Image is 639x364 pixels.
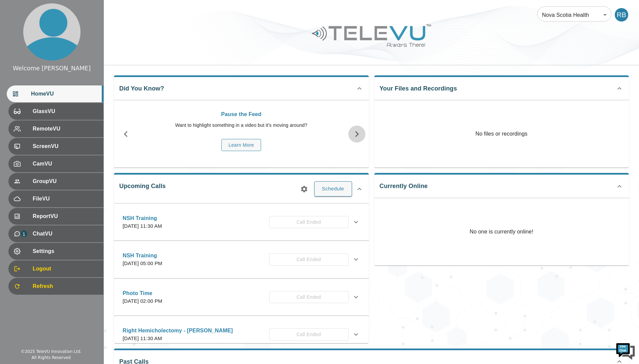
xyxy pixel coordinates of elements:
div: FileVU [8,190,103,207]
span: Refresh [33,282,98,290]
span: RemoteVU [33,125,98,133]
p: 1 [21,230,27,237]
div: 1ChatVU [8,225,103,242]
p: Want to highlight something in a video but it's moving around? [141,122,342,129]
div: Photo Time[DATE] 02:00 PMCall Ended [117,285,365,309]
p: No files or recordings [374,100,629,168]
div: Logout [8,260,103,277]
p: NSH Training [123,252,162,260]
p: Right Hemicholectomy - [PERSON_NAME] [123,327,233,335]
div: GlassVU [8,103,103,120]
div: GroupVU [8,173,103,190]
img: Chat Widget [615,340,636,361]
div: NSH Training[DATE] 11:30 AMCall Ended [117,210,365,234]
span: FileVU [33,195,98,203]
div: © 2025 TeleVU Innovation Ltd. [21,349,82,355]
img: profile.png [23,3,81,61]
div: ReportVU [8,208,103,225]
div: Welcome [PERSON_NAME] [13,64,91,73]
span: HomeVU [31,90,98,98]
span: Logout [33,265,98,273]
span: GlassVU [33,107,98,115]
span: ChatVU [33,230,98,238]
span: We're online! [39,85,93,153]
div: ScreenVU [8,138,103,155]
span: ScreenVU [33,142,98,150]
img: Logo [311,22,432,49]
div: Chat with us now [35,35,113,44]
span: Settings [33,247,98,255]
div: RemoteVU [8,120,103,137]
span: CamVU [33,160,98,168]
p: Pause the Feed [141,110,342,118]
div: All Rights Reserved [32,355,71,361]
div: Refresh [8,278,103,295]
div: RB [615,8,628,22]
div: HomeVU [7,85,103,102]
p: No one is currently online! [470,198,533,265]
div: NSH Training[DATE] 05:00 PMCall Ended [117,248,365,271]
textarea: Type your message and hit 'Enter' [3,184,128,207]
button: Schedule [314,181,352,196]
button: Learn More [221,139,261,151]
div: Right Hemicholectomy - [PERSON_NAME][DATE] 11:30 AMCall Ended [117,323,365,347]
p: [DATE] 11:30 AM [123,222,162,230]
p: [DATE] 11:30 AM [123,335,233,342]
div: CamVU [8,155,103,172]
img: d_736959983_company_1615157101543_736959983 [11,31,28,48]
p: Photo Time [123,289,162,297]
p: NSH Training [123,214,162,222]
div: Minimize live chat window [110,3,127,20]
div: Nova Scotia Health [537,5,611,24]
div: Settings [8,243,103,260]
span: GroupVU [33,177,98,185]
p: [DATE] 02:00 PM [123,297,162,305]
span: ReportVU [33,212,98,220]
p: [DATE] 05:00 PM [123,260,162,267]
